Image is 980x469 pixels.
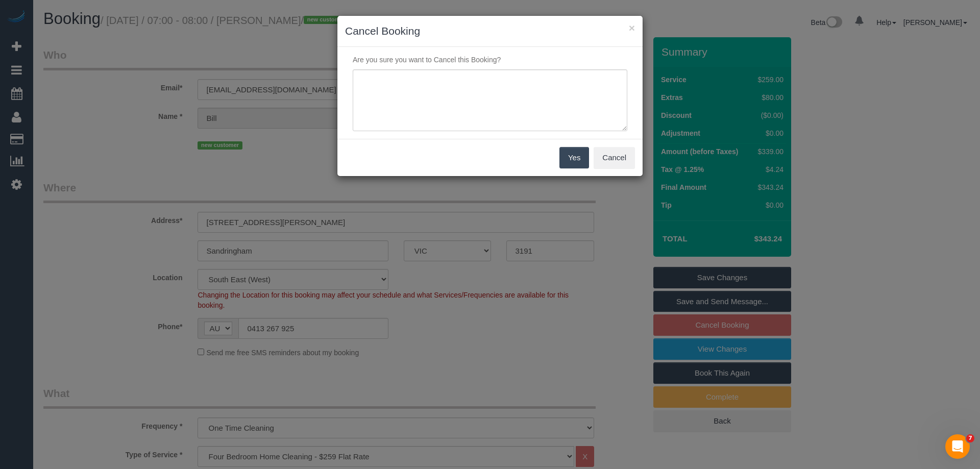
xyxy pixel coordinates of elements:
[966,434,974,442] span: 7
[945,434,970,459] iframe: Intercom live chat
[337,16,643,176] sui-modal: Cancel Booking
[345,55,635,65] p: Are you sure you want to Cancel this Booking?
[345,23,635,39] h3: Cancel Booking
[629,22,635,33] button: ×
[559,147,589,168] button: Yes
[594,147,635,168] button: Cancel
